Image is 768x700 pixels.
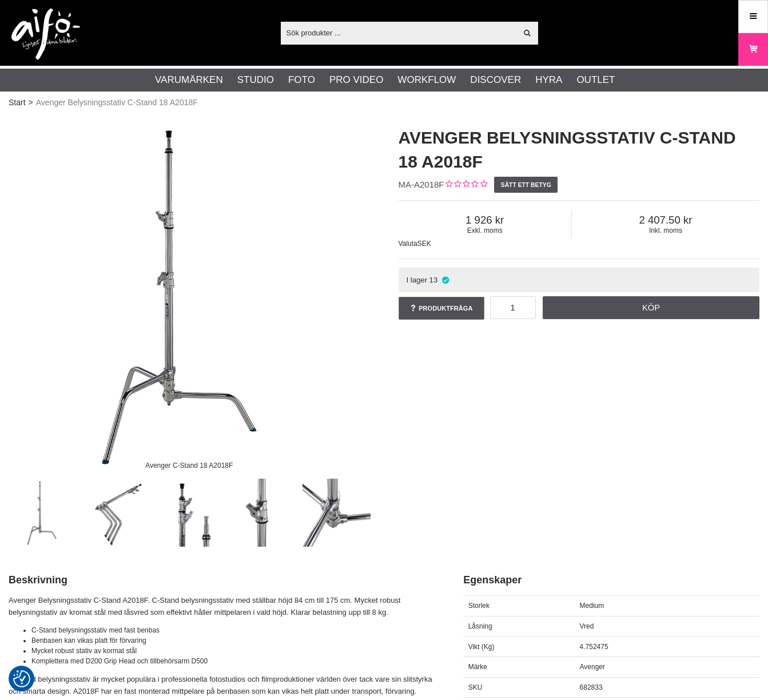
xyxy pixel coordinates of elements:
[468,622,492,630] span: Låsning
[580,643,608,651] span: 4.752475
[237,73,274,87] a: Studio
[580,622,594,630] span: Vred
[10,479,78,547] img: Avenger C-Stand 18 A2018F
[31,635,435,646] li: Benbasen kan vikas platt för förvaring
[303,479,371,547] img: Benbas fastmonterad mot mittpelare
[580,663,605,671] span: Avenger
[444,179,487,191] div: Kundbetyg: 0
[155,73,223,87] a: Varumärken
[417,240,431,248] span: SEK
[13,670,30,687] img: Revisit consent button
[136,456,242,476] div: Avenger C-Stand 18 A2018F
[468,602,490,610] span: Storlek
[572,214,759,226] span: 2 407.50
[399,180,444,189] span: MA-A2018F
[13,669,30,689] button: Samtyckesinställningar
[580,683,603,691] span: 682833
[9,97,26,109] a: Start
[397,73,456,87] a: Workflow
[229,479,298,547] img: Mycket robust konstruktion
[576,73,615,87] a: Outlet
[31,646,435,656] li: Mycket robust stativ av kormat stål
[463,573,759,587] h2: Egenskaper
[11,9,80,60] img: logo.png
[468,643,495,651] span: Vikt (Kg)
[31,625,435,635] li: C-Stand belysningsstativ med fast benbas
[36,97,198,109] span: Avenger Belysningsstativ C-Stand 18 A2018F
[399,226,571,234] span: Exkl. moms
[29,97,33,109] span: >
[9,573,435,587] h2: Beskrivning
[9,674,435,698] p: C-Stand belysningsstativ är mycket populära i professionella fotostudios och filmproduktioner vär...
[31,656,435,666] li: Komplettera med D200 Grip Head och tillbehörsarm D500
[9,595,435,619] p: Avenger Belysningsstativ C-Stand A2018F. C-Stand belysningsstativ med ställbar höjd 84 cm till 17...
[468,663,487,671] span: Märke
[572,226,759,234] span: Inkl. moms
[470,73,521,87] a: Discover
[281,24,517,41] input: Sök produkter ...
[468,683,483,691] span: SKU
[329,73,383,87] a: Pro Video
[440,276,450,284] i: I lager
[543,296,759,319] a: Köp
[288,73,315,87] a: Foto
[535,73,562,87] a: Hyra
[399,240,417,248] span: Valuta
[83,479,152,547] img: Benen kan vikas platt
[399,297,484,320] a: Produktfråga
[580,602,604,610] span: Medium
[9,114,370,476] img: Avenger C-Stand 18 A2018F
[399,214,571,226] span: 1 926
[156,479,225,547] img: 5/8 tapp
[399,126,760,174] h1: Avenger Belysningsstativ C-Stand 18 A2018F
[429,276,438,284] span: 13
[406,276,427,284] span: I lager
[494,177,558,193] a: Sätt ett betyg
